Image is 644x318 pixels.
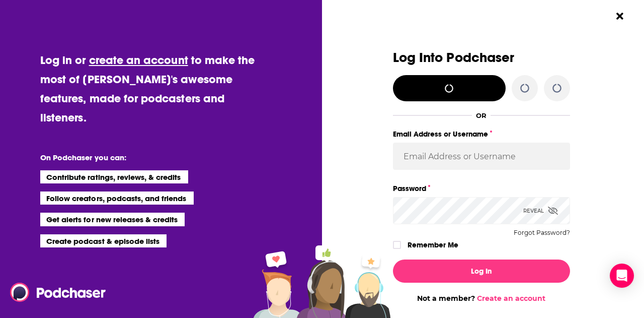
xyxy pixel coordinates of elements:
input: Email Address or Username [393,143,570,170]
a: Create an account [477,294,545,303]
div: Not a member? [393,294,570,303]
div: Reveal [523,197,558,224]
a: create an account [89,53,188,67]
label: Email Address or Username [393,128,570,141]
li: On Podchaser you can: [40,153,242,162]
label: Remember Me [408,238,458,251]
label: Password [393,182,570,195]
button: Log In [393,260,570,283]
a: Podchaser - Follow, Share and Rate Podcasts [10,283,99,302]
img: Podchaser - Follow, Share and Rate Podcasts [10,283,107,302]
button: Forgot Password? [514,229,570,236]
div: Open Intercom Messenger [610,264,634,288]
button: Close Button [610,7,629,26]
li: Create podcast & episode lists [40,234,167,247]
li: Get alerts for new releases & credits [40,213,185,226]
h3: Log Into Podchaser [393,50,570,65]
div: OR [476,111,487,119]
li: Follow creators, podcasts, and friends [40,192,194,205]
li: Contribute ratings, reviews, & credits [40,170,188,183]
